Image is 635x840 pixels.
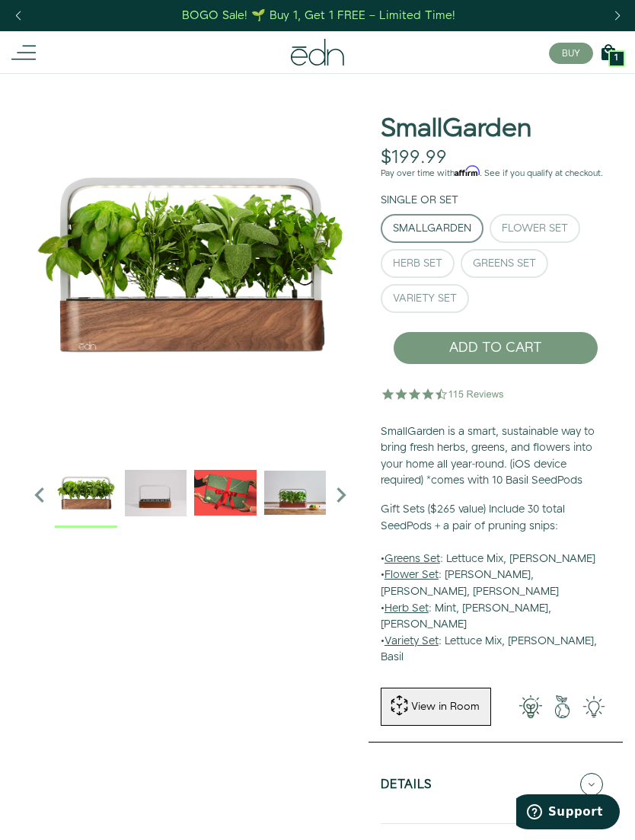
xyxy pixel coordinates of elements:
div: 2 / 6 [125,462,187,528]
img: 001-light-bulb.png [515,695,547,718]
button: Flower Set [490,214,580,243]
iframe: Opens a widget where you can find more information [516,794,620,832]
img: 4.5 star rating [381,378,506,409]
div: 3 / 6 [194,462,257,528]
div: Flower Set [502,223,568,234]
button: ADD TO CART [393,331,598,365]
button: View in Room [381,688,491,726]
img: green-earth.png [547,695,578,718]
button: Herb Set [381,249,455,278]
u: Flower Set [385,567,439,583]
img: Official-EDN-SMALLGARDEN-HERB-HERO-SLV-2000px_4096x.png [24,73,356,454]
img: Official-EDN-SMALLGARDEN-HERB-HERO-SLV-2000px_1024x.png [55,462,117,524]
div: View in Room [410,699,481,714]
div: Greens Set [473,258,536,269]
img: edn-smallgarden-mixed-herbs-table-product-2000px_1024x.jpg [264,462,327,524]
p: • : Lettuce Mix, [PERSON_NAME] • : [PERSON_NAME], [PERSON_NAME], [PERSON_NAME] • : Mint, [PERSON_... [381,502,611,666]
button: BUY [549,43,593,64]
div: 1 / 6 [55,462,117,528]
h5: Details [381,778,432,796]
i: Next slide [326,480,356,510]
div: 4 / 6 [264,462,327,528]
img: edn-trim-basil.2021-09-07_14_55_24_1024x.gif [125,462,187,524]
p: SmallGarden is a smart, sustainable way to bring fresh herbs, greens, and flowers into your home ... [381,424,611,490]
div: Herb Set [393,258,442,269]
button: Greens Set [461,249,548,278]
div: Variety Set [393,293,457,304]
button: Variety Set [381,284,469,313]
div: BOGO Sale! 🌱 Buy 1, Get 1 FREE – Limited Time! [182,8,455,24]
u: Greens Set [385,551,440,567]
button: SmallGarden [381,214,483,243]
span: 1 [614,54,618,62]
button: Details [381,758,611,811]
img: edn-smallgarden-tech.png [578,695,609,718]
u: Herb Set [385,601,429,616]
span: Affirm [455,166,480,177]
label: Single or Set [381,193,458,208]
div: $199.99 [381,147,447,169]
p: Pay over time with . See if you qualify at checkout. [381,167,611,180]
h1: SmallGarden [381,115,531,143]
b: Gift Sets ($265 value) Include 30 total SeedPods + a pair of pruning snips: [381,502,565,534]
div: SmallGarden [393,223,471,234]
a: BOGO Sale! 🌱 Buy 1, Get 1 FREE – Limited Time! [181,4,458,27]
img: EMAILS_-_Holiday_21_PT1_28_9986b34a-7908-4121-b1c1-9595d1e43abe_1024x.png [194,462,257,524]
u: Variety Set [385,634,439,649]
div: 1 / 6 [24,73,356,454]
i: Previous slide [24,480,55,510]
